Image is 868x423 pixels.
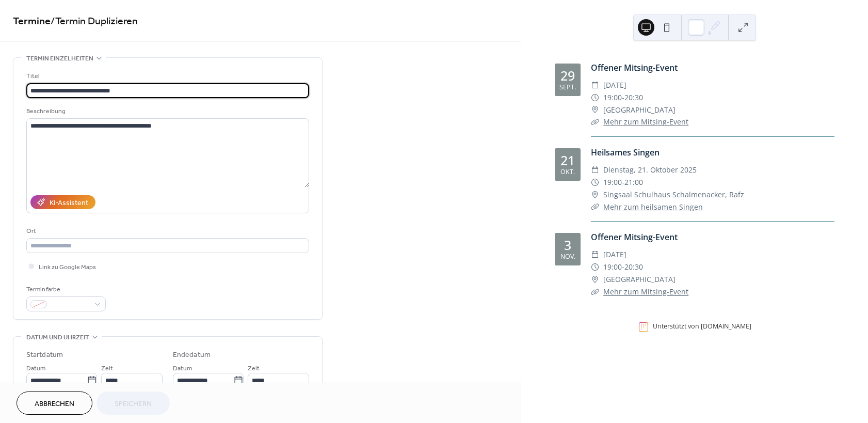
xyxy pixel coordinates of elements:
[30,195,95,209] button: KI-Assistent
[591,104,599,116] div: ​
[591,189,599,201] div: ​
[701,322,751,331] a: [DOMAIN_NAME]
[622,91,624,104] span: -
[653,322,751,331] div: Unterstützt von
[624,91,643,104] span: 20:30
[591,286,599,298] div: ​
[564,239,571,252] div: 3
[26,284,104,295] div: Terminfarbe
[624,176,643,189] span: 21:00
[603,79,626,91] span: [DATE]
[26,53,93,64] span: Termin einzelheiten
[39,262,96,273] span: Link zu Google Maps
[26,71,307,82] div: Titel
[622,176,624,189] span: -
[603,189,744,201] span: Singsaal Schulhaus Schalmenacker, Rafz
[101,363,113,374] span: Zeit
[51,11,138,32] span: / Termin Duplizieren
[26,332,89,343] span: Datum und uhrzeit
[26,226,307,237] div: Ort
[591,164,599,176] div: ​
[622,261,624,273] span: -
[173,363,192,374] span: Datum
[560,154,575,167] div: 21
[559,84,576,91] div: Sept.
[560,69,575,82] div: 29
[603,273,676,286] span: [GEOGRAPHIC_DATA]
[17,391,92,415] button: Abbrechen
[50,198,88,209] div: KI-Assistent
[603,202,703,212] a: Mehr zum heilsamen Singen
[591,201,599,213] div: ​
[591,248,599,261] div: ​
[603,261,622,273] span: 19:00
[560,254,575,260] div: Nov.
[603,248,626,261] span: [DATE]
[624,261,643,273] span: 20:30
[603,176,622,189] span: 19:00
[26,363,45,374] span: Datum
[591,261,599,273] div: ​
[591,116,599,128] div: ​
[603,287,688,296] a: Mehr zum Mitsing-Event
[591,273,599,286] div: ​
[248,363,260,374] span: Zeit
[603,164,697,176] span: Dienstag, 21. Oktober 2025
[603,91,622,104] span: 19:00
[591,176,599,189] div: ​
[603,117,688,127] a: Mehr zum Mitsing-Event
[173,350,211,361] div: Endedatum
[35,399,74,410] span: Abbrechen
[26,350,63,361] div: Startdatum
[13,11,51,32] a: Termine
[591,62,678,73] a: Offener Mitsing-Event
[591,79,599,91] div: ​
[560,169,575,176] div: Okt.
[591,147,660,158] a: Heilsames Singen
[591,231,678,243] a: Offener Mitsing-Event
[26,106,307,117] div: Beschreibung
[591,91,599,104] div: ​
[603,104,676,116] span: [GEOGRAPHIC_DATA]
